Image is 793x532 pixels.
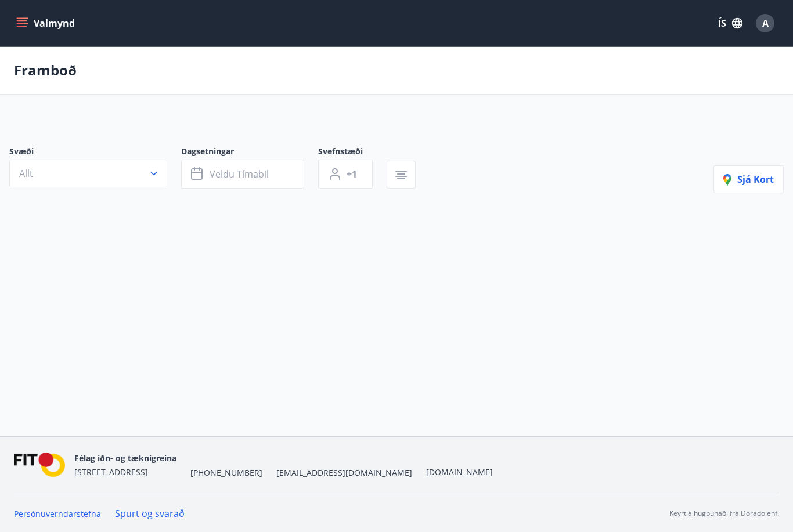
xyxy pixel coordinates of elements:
span: Dagsetningar [181,146,318,160]
button: Veldu tímabil [181,160,304,189]
span: [STREET_ADDRESS] [74,466,148,477]
span: Félag iðn- og tæknigreina [74,453,176,464]
button: ÍS [712,13,749,34]
a: Spurt og svarað [115,507,185,520]
span: [PHONE_NUMBER] [190,467,262,479]
a: [DOMAIN_NAME] [426,466,493,477]
a: Persónuverndarstefna [14,508,101,519]
span: [EMAIL_ADDRESS][DOMAIN_NAME] [276,467,412,479]
span: Svefnstæði [318,146,387,160]
span: +1 [347,168,357,180]
span: Allt [19,167,33,180]
span: Svæði [9,146,181,160]
img: FPQVkF9lTnNbbaRSFyT17YYeljoOGk5m51IhT0bO.png [14,453,65,477]
p: Keyrt á hugbúnaði frá Dorado ehf. [669,508,779,519]
span: Sjá kort [723,173,774,186]
button: A [751,9,779,37]
button: Sjá kort [713,165,784,193]
span: A [762,17,769,30]
span: Veldu tímabil [210,168,269,180]
button: +1 [318,160,373,189]
button: Allt [9,160,167,187]
p: Framboð [14,60,77,80]
button: menu [14,13,80,34]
